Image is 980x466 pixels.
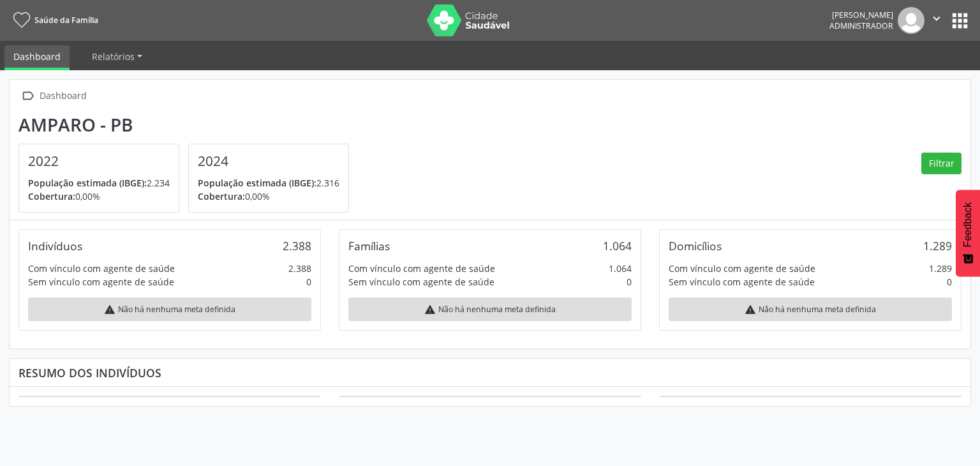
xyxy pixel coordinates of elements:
span: Relatórios [92,50,135,63]
div: Com vínculo com agente de saúde [348,262,495,275]
i: warning [104,304,115,315]
i: warning [745,304,756,315]
span: Feedback [962,202,974,247]
div: Resumo dos indivíduos [19,366,961,380]
span: Cobertura: [28,190,75,202]
div: 2.388 [283,239,311,253]
div: Com vínculo com agente de saúde [28,262,175,275]
span: População estimada (IBGE): [198,177,316,189]
div: Indivíduos [28,239,82,253]
div: 1.064 [603,239,632,253]
button: Filtrar [921,153,961,174]
div: Não há nenhuma meta definida [348,297,632,321]
button: Feedback - Mostrar pesquisa [956,190,980,276]
p: 0,00% [28,190,170,203]
div: Sem vínculo com agente de saúde [669,275,815,289]
div: 1.289 [929,262,952,275]
div: 2.388 [288,262,311,275]
a:  Dashboard [19,87,89,105]
span: Saúde da Família [34,15,98,26]
div: Com vínculo com agente de saúde [669,262,815,275]
span: População estimada (IBGE): [28,177,147,189]
button:  [924,7,949,34]
span: Cobertura: [198,190,245,202]
div: 0 [306,275,311,289]
button: apps [949,10,971,32]
div: 0 [627,275,632,289]
p: 2.234 [28,176,170,190]
img: img [898,7,924,34]
i:  [19,87,37,105]
div: 1.064 [609,262,632,275]
div: Não há nenhuma meta definida [28,297,311,321]
a: Dashboard [4,45,70,70]
h4: 2024 [198,153,339,169]
p: 2.316 [198,176,339,190]
div: Não há nenhuma meta definida [669,297,952,321]
i:  [930,11,944,26]
div: 1.289 [923,239,952,253]
div: Sem vínculo com agente de saúde [28,275,174,289]
div: 0 [947,275,952,289]
div: Sem vínculo com agente de saúde [348,275,494,289]
div: Dashboard [37,87,89,105]
a: Relatórios [83,45,151,68]
p: 0,00% [198,190,339,203]
div: Amparo - PB [19,114,358,135]
div: Famílias [348,239,390,253]
h4: 2022 [28,153,170,169]
span: Administrador [829,20,893,31]
div: Domicílios [669,239,722,253]
div: [PERSON_NAME] [829,10,893,20]
a: Saúde da Família [9,10,98,31]
i: warning [424,304,436,315]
